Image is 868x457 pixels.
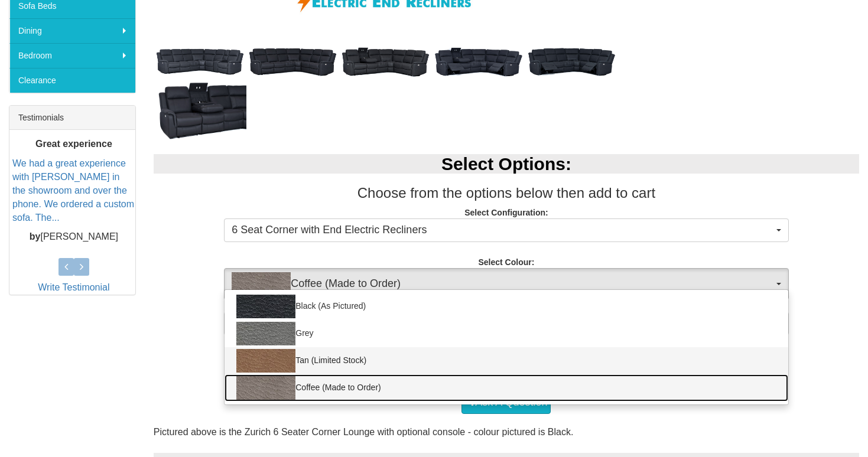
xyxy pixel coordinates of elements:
span: Coffee (Made to Order) [232,272,773,296]
a: Write Testimonial [38,282,109,292]
a: Tan (Limited Stock) [225,347,788,374]
span: 6 Seat Corner with End Electric Recliners [232,223,773,238]
button: Coffee (Made to Order)Coffee (Made to Order) [224,268,788,300]
h3: Choose from the options below then add to cart [154,185,859,201]
a: Black (As Pictured) [225,293,788,320]
b: Great experience [35,139,112,149]
strong: Select Configuration: [464,208,548,217]
img: Coffee (Made to Order) [232,272,291,296]
div: Testimonials [9,106,135,130]
img: Coffee (Made to Order) [236,376,295,400]
b: Select Options: [441,154,571,174]
img: Tan (Limited Stock) [236,349,295,373]
p: [PERSON_NAME] [12,230,135,244]
a: Coffee (Made to Order) [225,374,788,401]
strong: Select Colour: [478,257,534,267]
b: by [30,231,41,241]
a: Grey [225,320,788,347]
a: Dining [9,18,135,43]
a: We had a great experience with [PERSON_NAME] in the showroom and over the phone. We ordered a cus... [12,158,134,222]
img: Black (As Pictured) [236,295,295,318]
img: Grey [236,322,295,345]
a: Bedroom [9,43,135,68]
a: Clearance [9,68,135,93]
button: 6 Seat Corner with End Electric Recliners [224,218,788,242]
